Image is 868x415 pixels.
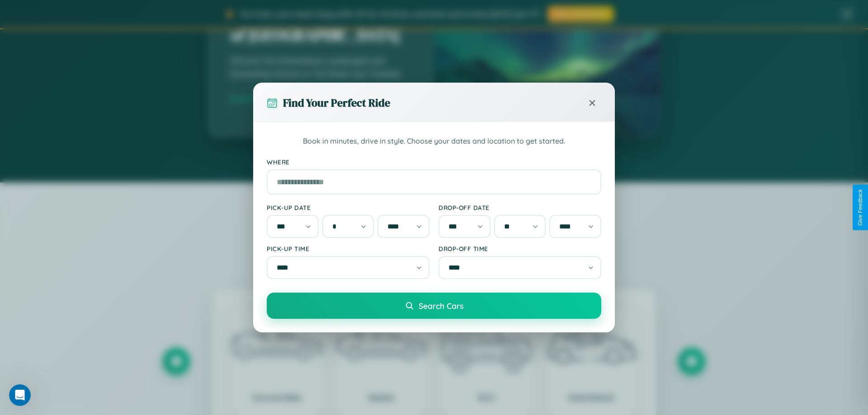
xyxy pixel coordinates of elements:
h3: Find Your Perfect Ride [283,95,390,110]
label: Where [267,158,601,166]
button: Search Cars [267,293,601,319]
label: Pick-up Time [267,245,429,252]
span: Search Cars [419,301,463,311]
label: Pick-up Date [267,204,429,211]
p: Book in minutes, drive in style. Choose your dates and location to get started. [267,135,601,147]
label: Drop-off Date [439,204,601,211]
label: Drop-off Time [439,245,601,252]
